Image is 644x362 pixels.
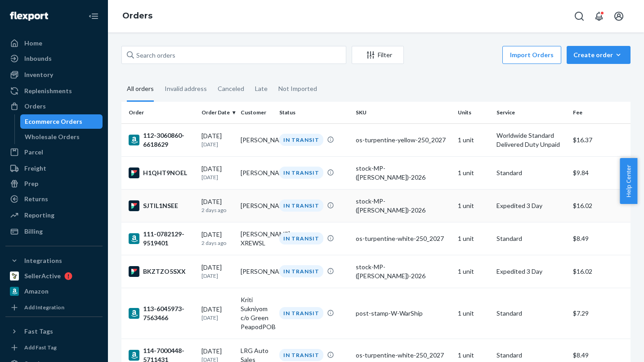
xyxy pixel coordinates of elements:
div: Invalid address [165,77,207,100]
div: Not Imported [278,77,317,100]
div: IN TRANSIT [279,232,323,244]
button: Open Search Box [570,7,588,25]
a: Replenishments [5,84,103,98]
a: Reporting [5,208,103,222]
div: Late [255,77,268,100]
a: Billing [5,224,103,239]
td: 1 unit [454,288,493,339]
td: [PERSON_NAME] XREWSL [237,222,276,255]
div: [DATE] [201,131,233,148]
a: Amazon [5,284,103,299]
td: 1 unit [454,156,493,189]
td: $16.02 [569,255,631,288]
div: os-turpentine-white-250_2027 [356,234,450,243]
div: Freight [24,164,46,173]
div: Ecommerce Orders [25,117,82,126]
div: 113-6045973-7563466 [129,304,194,322]
a: Add Integration [5,302,103,313]
td: [PERSON_NAME] [237,123,276,156]
p: Expedited 3 Day [496,267,566,276]
a: Orders [122,11,152,21]
div: Orders [24,102,46,111]
td: $16.37 [569,123,631,156]
button: Integrations [5,253,103,268]
p: Worldwide Standard Delivered Duty Unpaid [496,131,566,149]
div: [DATE] [201,263,233,280]
button: Open notifications [590,7,608,25]
div: [DATE] [201,230,233,247]
ol: breadcrumbs [115,3,160,29]
div: IN TRANSIT [279,349,323,361]
div: Fast Tags [24,327,53,336]
div: Canceled [218,77,244,100]
a: Inbounds [5,51,103,66]
div: stock-MP-([PERSON_NAME])-2026 [356,262,450,281]
div: Reporting [24,211,54,220]
div: Replenishments [24,86,72,95]
div: os-turpentine-yellow-250_2027 [356,136,450,145]
td: 1 unit [454,222,493,255]
div: BKZTZO5SXX [129,266,194,277]
p: 2 days ago [201,239,233,247]
p: [DATE] [201,314,233,321]
div: [DATE] [201,305,233,321]
div: Filter [352,50,403,59]
div: [DATE] [201,197,233,214]
button: Close Navigation [85,7,103,25]
div: All orders [127,77,154,102]
div: Wholesale Orders [25,132,80,141]
td: [PERSON_NAME] [237,255,276,288]
td: $9.84 [569,156,631,189]
td: $7.29 [569,288,631,339]
th: Service [493,102,569,123]
a: Returns [5,192,103,206]
td: 1 unit [454,255,493,288]
div: Home [24,39,42,48]
a: Orders [5,99,103,113]
div: Add Fast Tag [24,344,57,351]
p: Standard [496,309,566,318]
button: Filter [352,46,404,64]
button: Import Orders [502,46,561,64]
div: IN TRANSIT [279,199,323,212]
a: Add Fast Tag [5,342,103,353]
td: $16.02 [569,189,631,222]
div: stock-MP-([PERSON_NAME])-2026 [356,164,450,182]
p: [DATE] [201,173,233,181]
p: [DATE] [201,140,233,148]
td: $8.49 [569,222,631,255]
th: Fee [569,102,631,123]
a: Freight [5,161,103,176]
p: Standard [496,351,566,360]
td: [PERSON_NAME] [237,189,276,222]
button: Create order [567,46,631,64]
th: Units [454,102,493,123]
button: Open account menu [610,7,628,25]
td: Kriti Sukniyom c/o Green PeapodPOB [237,288,276,339]
td: 1 unit [454,189,493,222]
th: Order Date [198,102,237,123]
p: Standard [496,168,566,177]
div: Returns [24,195,48,204]
a: Inventory [5,68,103,82]
th: SKU [352,102,454,123]
div: Customer [241,109,273,116]
td: 1 unit [454,123,493,156]
div: os-turpentine-white-250_2027 [356,351,450,360]
div: Add Integration [24,303,64,311]
a: Home [5,36,103,50]
div: SJTIL1NSEE [129,200,194,211]
th: Status [276,102,352,123]
div: 111-0782129-9519401 [129,230,194,248]
div: H1QHT9NOEL [129,167,194,178]
a: Ecommerce Orders [20,114,103,129]
a: SellerActive [5,269,103,283]
p: 2 days ago [201,206,233,214]
button: Fast Tags [5,324,103,339]
th: Order [121,102,198,123]
span: Help Center [620,158,637,204]
a: Prep [5,176,103,191]
input: Search orders [121,46,346,64]
div: IN TRANSIT [279,134,323,146]
div: post-stamp-W-WarShip [356,309,450,318]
